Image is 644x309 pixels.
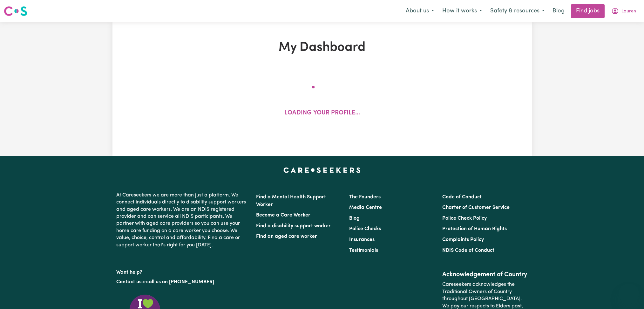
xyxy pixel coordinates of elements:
iframe: Button to launch messaging window [619,284,639,304]
a: Blog [549,4,568,18]
p: At Careseekers we are more than just a platform. We connect individuals directly to disability su... [116,189,248,251]
a: Become a Care Worker [256,213,310,218]
h2: Acknowledgement of Country [442,271,528,278]
a: Testimonials [349,248,378,253]
p: or [116,276,248,288]
button: Safety & resources [486,4,549,18]
a: Find a disability support worker [256,223,331,229]
a: Complaints Policy [442,237,484,242]
a: Find an aged care worker [256,234,317,239]
a: The Founders [349,195,381,200]
a: Code of Conduct [442,195,482,200]
a: Insurances [349,237,375,242]
a: Protection of Human Rights [442,226,507,231]
a: Police Check Policy [442,216,487,221]
h1: My Dashboard [186,40,458,55]
a: call us on [PHONE_NUMBER] [146,279,214,285]
button: My Account [607,4,640,18]
a: Contact us [116,279,141,285]
a: NDIS Code of Conduct [442,248,494,253]
button: How it works [438,4,486,18]
span: Lauren [621,8,636,15]
a: Careseekers logo [4,4,27,18]
a: Media Centre [349,205,382,210]
p: Want help? [116,266,248,276]
a: Blog [349,216,360,221]
a: Careseekers home page [283,168,361,173]
a: Charter of Customer Service [442,205,510,210]
img: Careseekers logo [4,5,27,17]
button: About us [402,4,438,18]
p: Loading your profile... [284,109,360,118]
a: Find jobs [571,4,605,18]
a: Police Checks [349,226,381,231]
a: Find a Mental Health Support Worker [256,195,326,207]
